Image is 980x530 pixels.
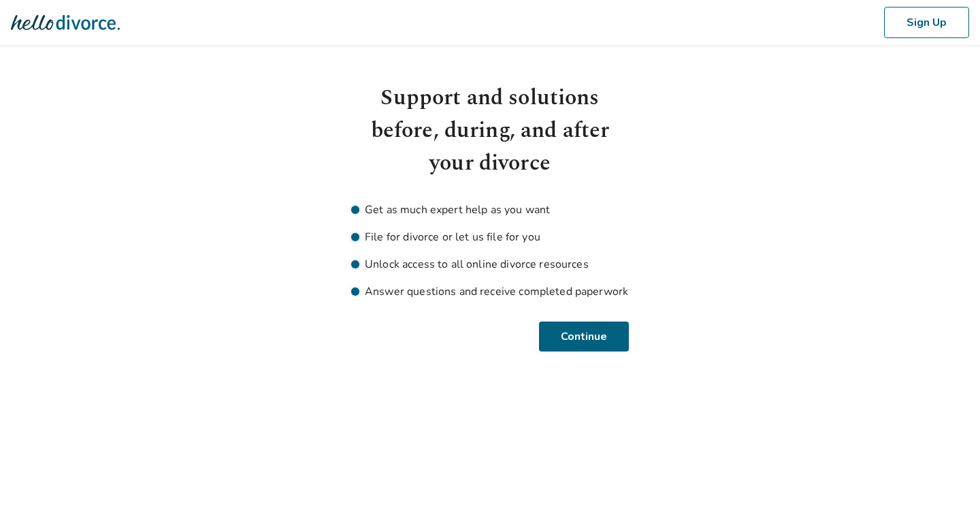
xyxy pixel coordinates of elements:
img: Hello Divorce Logo [11,9,120,36]
li: Unlock access to all online divorce resources [351,256,629,272]
li: Get as much expert help as you want [351,202,629,218]
button: Sign Up [884,7,969,38]
button: Continue [539,322,629,352]
h1: Support and solutions before, during, and after your divorce [351,82,629,180]
li: Answer questions and receive completed paperwork [351,283,629,300]
li: File for divorce or let us file for you [351,229,629,245]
